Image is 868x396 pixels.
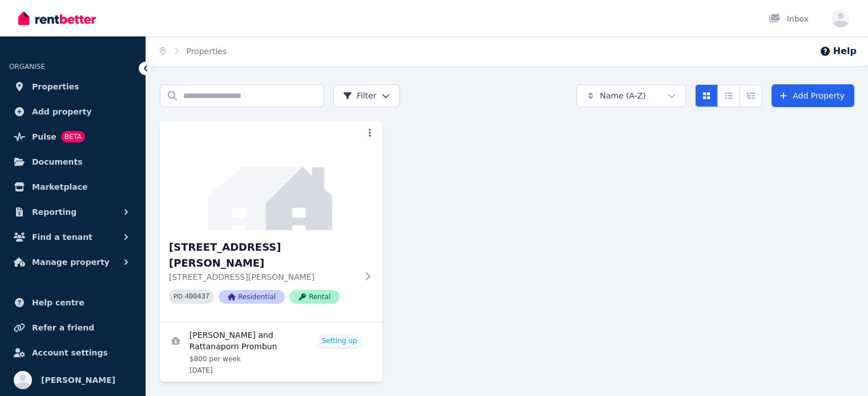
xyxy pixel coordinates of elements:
[343,90,377,101] span: Filter
[362,125,378,141] button: More options
[9,75,136,98] a: Properties
[576,84,686,107] button: Name (A-Z)
[18,10,96,27] img: RentBetter
[160,121,382,322] a: 457 Abernethy Rd, Cloverdale[STREET_ADDRESS][PERSON_NAME][STREET_ADDRESS][PERSON_NAME]PID 400437R...
[769,13,809,25] div: Inbox
[169,271,357,283] p: [STREET_ADDRESS][PERSON_NAME]
[32,296,84,309] span: Help centre
[772,84,854,107] a: Add Property
[160,121,382,230] img: 457 Abernethy Rd, Cloverdale
[173,293,183,300] small: PID
[32,80,79,93] span: Properties
[9,291,136,314] a: Help centre
[9,251,136,273] button: Manage property
[32,321,94,334] span: Refer a friend
[289,290,340,304] span: Rental
[9,175,136,198] a: Marketplace
[41,373,115,387] span: [PERSON_NAME]
[187,47,227,56] a: Properties
[695,84,762,107] div: View options
[160,322,382,382] a: View details for Matteo Barile and Rattanaporn Prombun
[333,84,400,107] button: Filter
[9,100,136,123] a: Add property
[9,150,136,173] a: Documents
[146,36,240,66] nav: Breadcrumb
[9,201,136,223] button: Reporting
[819,44,857,58] button: Help
[219,290,285,304] span: Residential
[32,346,108,360] span: Account settings
[185,293,209,301] code: 400437
[61,131,85,142] span: BETA
[600,90,646,101] span: Name (A-Z)
[9,316,136,339] a: Refer a friend
[740,84,762,107] button: Expanded list view
[32,130,56,144] span: Pulse
[9,125,136,148] a: PulseBETA
[9,226,136,248] button: Find a tenant
[32,230,92,244] span: Find a tenant
[32,155,83,169] span: Documents
[32,105,92,119] span: Add property
[32,205,76,219] span: Reporting
[32,255,110,269] span: Manage property
[32,180,87,194] span: Marketplace
[717,84,740,107] button: Compact list view
[9,341,136,364] a: Account settings
[169,239,357,271] h3: [STREET_ADDRESS][PERSON_NAME]
[695,84,718,107] button: Card view
[9,63,45,71] span: ORGANISE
